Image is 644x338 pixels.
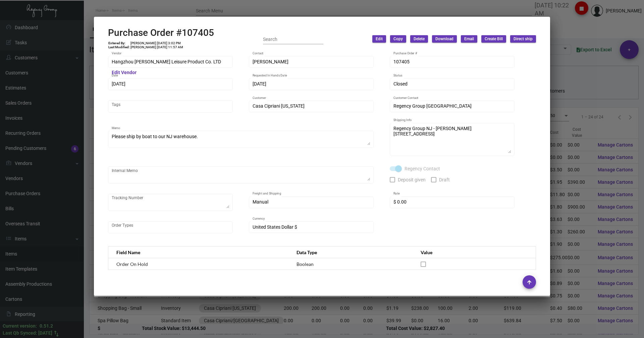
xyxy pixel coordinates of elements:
h2: Purchase Order #107405 [108,27,214,39]
div: Last Qb Synced: [DATE] [3,330,52,337]
span: Regency Contact [405,165,440,173]
span: Order On Hold [116,261,148,267]
span: Boolean [297,261,314,267]
span: Copy [393,36,403,42]
th: Field Name [108,246,290,258]
td: Last Modified: [108,45,130,49]
td: [PERSON_NAME] [DATE] 3:02 PM [130,41,183,45]
button: Delete [410,35,428,43]
td: Entered By: [108,41,130,45]
div: 0.51.2 [40,323,53,330]
span: Manual [253,199,268,205]
span: Create Bill [485,36,503,42]
span: Delete [414,36,425,42]
mat-hint: Edit Vendor [112,70,137,75]
span: Email [464,36,474,42]
span: Edit [376,36,383,42]
button: Email [461,35,477,43]
span: Closed [393,81,408,87]
span: Direct ship [514,36,533,42]
td: [PERSON_NAME] [DATE] 11:57 AM [130,45,183,49]
button: Copy [390,35,406,43]
button: Create Bill [481,35,506,43]
button: Download [432,35,457,43]
th: Data Type [290,246,414,258]
span: Draft [439,176,450,184]
button: Edit [372,35,386,43]
th: Value [414,246,536,258]
div: Current version: [3,323,37,330]
button: Direct ship [510,35,536,43]
span: Deposit given [398,176,426,184]
span: Download [435,36,453,42]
